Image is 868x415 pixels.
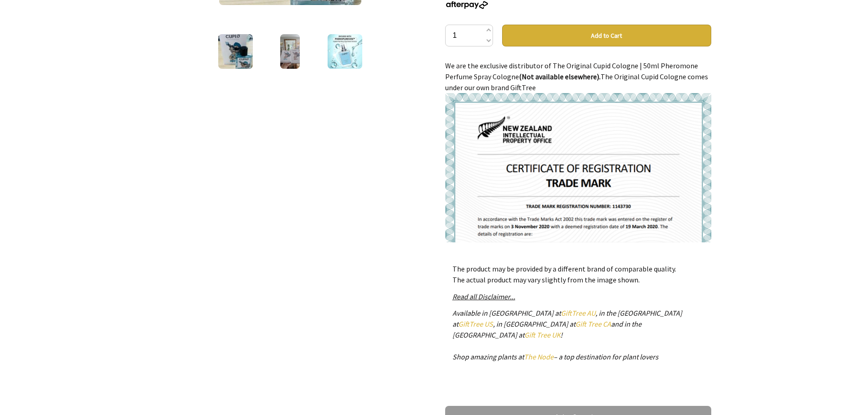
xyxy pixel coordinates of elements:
[218,34,253,69] img: The Original Cupid Cologne | 50ml Pheromone Perfume Spray Cologne (Not available elsewhere)
[561,308,596,318] a: GiftTree AU
[524,330,560,339] a: Gift Tree UK
[445,60,711,308] p: We are the exclusive distributor of The Original Cupid Cologne | 50ml Pheromone Perfume Spray Col...
[458,319,493,328] a: GiftTree US
[328,34,362,69] img: The Original Cupid Cologne | 50ml Pheromone Perfume Spray Cologne (Not available elsewhere)
[445,1,489,9] img: Afterpay
[502,25,711,46] button: Add to Cart
[280,34,300,69] img: The Original Cupid Cologne | 50ml Pheromone Perfume Spray Cologne (Not available elsewhere)
[575,319,611,328] a: Gift Tree CA
[524,352,554,361] a: The Node
[452,263,704,285] p: The product may be provided by a different brand of comparable quality. The actual product may va...
[452,308,682,361] em: Available in [GEOGRAPHIC_DATA] at , in the [GEOGRAPHIC_DATA] at , in [GEOGRAPHIC_DATA] at and in ...
[452,292,515,301] a: Read all Disclaimer...
[519,72,601,81] strong: (Not available elsewhere).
